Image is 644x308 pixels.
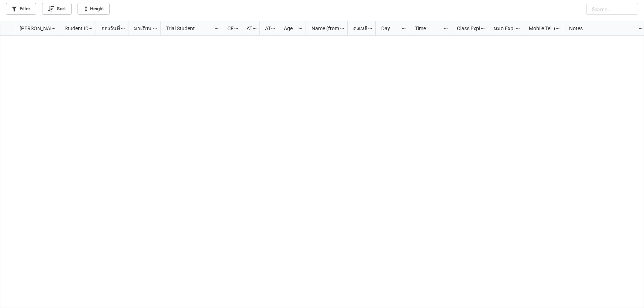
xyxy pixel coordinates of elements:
[223,24,234,32] div: CF
[162,24,214,32] div: Trial Student
[452,24,480,32] div: Class Expiration
[15,24,51,32] div: [PERSON_NAME] Name
[489,24,515,32] div: หมด Expired date (from [PERSON_NAME] Name)
[0,21,59,36] div: grid
[524,24,555,32] div: Mobile Tel. (from Nick Name)
[130,24,153,32] div: มาเรียน
[242,24,252,32] div: ATT
[349,24,368,32] div: คงเหลือ (from Nick Name)
[410,24,443,32] div: Time
[565,24,638,32] div: Notes
[6,3,36,15] a: Filter
[97,24,121,32] div: จองวันที่
[261,24,271,32] div: ATK
[42,3,72,15] a: Sort
[60,24,88,32] div: Student ID (from [PERSON_NAME] Name)
[279,24,298,32] div: Age
[78,3,110,15] a: Height
[307,24,340,32] div: Name (from Class)
[586,3,638,15] input: Search...
[377,24,401,32] div: Day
